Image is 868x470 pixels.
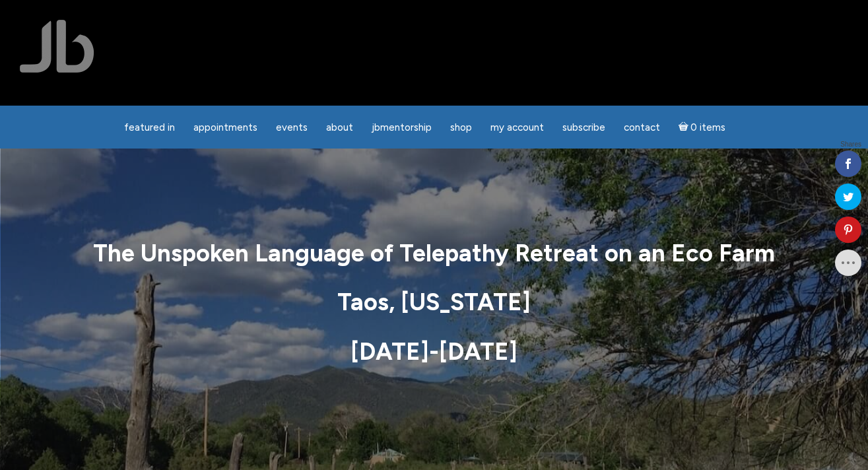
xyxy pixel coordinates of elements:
i: Cart [679,121,691,133]
a: My Account [483,115,552,141]
strong: Taos, [US_STATE] [337,288,531,316]
span: Appointments [193,121,257,133]
span: Shop [450,121,472,133]
strong: The Unspoken Language of Telepathy Retreat on an Eco Farm [93,239,775,267]
a: JBMentorship [364,115,440,141]
a: Shop [442,115,480,141]
a: Cart0 items [671,114,734,141]
span: Events [276,121,308,133]
span: About [326,121,353,133]
span: featured in [124,121,175,133]
a: featured in [116,115,183,141]
span: JBMentorship [372,121,432,133]
a: Contact [616,115,668,141]
span: Shares [840,141,861,148]
a: Appointments [185,115,265,141]
span: Contact [624,121,660,133]
img: Jamie Butler. The Everyday Medium [20,20,94,73]
strong: [DATE]-[DATE] [351,337,517,366]
span: My Account [490,121,544,133]
a: About [318,115,361,141]
span: Subscribe [562,121,605,133]
a: Events [268,115,316,141]
a: Subscribe [554,115,613,141]
span: 0 items [690,123,725,133]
